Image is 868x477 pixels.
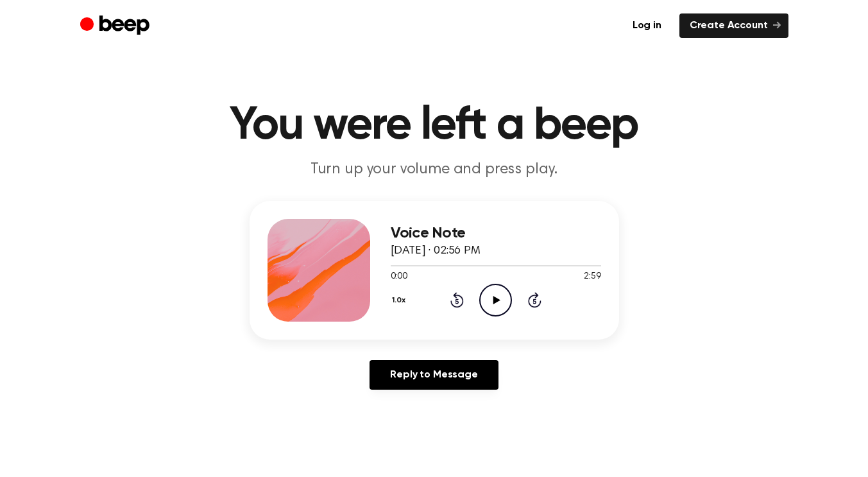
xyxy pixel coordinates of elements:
h3: Voice Note [391,225,601,242]
span: [DATE] · 02:56 PM [391,245,481,257]
h1: You were left a beep [106,103,763,149]
a: Reply to Message [370,360,498,390]
a: Log in [622,13,672,38]
button: 1.0x [391,290,411,311]
a: Create Account [679,13,788,38]
a: Beep [80,13,153,39]
span: 2:59 [584,270,600,284]
span: 0:00 [391,270,407,284]
p: Turn up your volume and press play. [188,159,681,180]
